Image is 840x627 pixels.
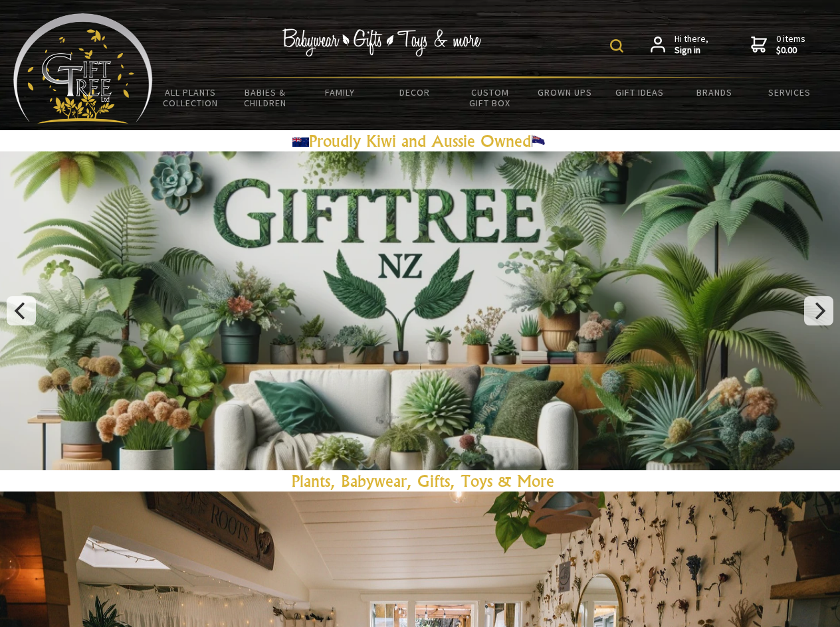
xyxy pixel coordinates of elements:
a: Brands [677,78,752,106]
img: Babywear - Gifts - Toys & more [282,29,481,56]
a: Services [752,78,827,106]
strong: Sign in [675,45,708,56]
img: product search [610,39,623,52]
a: All Plants Collection [153,78,228,117]
a: Hi there,Sign in [651,33,708,56]
img: Babyware - Gifts - Toys and more... [13,13,153,124]
a: Custom Gift Box [453,78,528,117]
a: Family [302,78,377,106]
span: Hi there, [675,33,708,56]
span: 0 items [776,33,805,56]
a: Grown Ups [527,78,602,106]
a: 0 items$0.00 [751,33,805,56]
a: Plants, Babywear, Gifts, Toys & Mor [292,471,546,491]
button: Previous [7,296,36,325]
button: Next [804,296,833,325]
strong: $0.00 [776,45,805,56]
a: Babies & Children [228,78,303,117]
a: Decor [377,78,453,106]
a: Proudly Kiwi and Aussie Owned [292,131,548,151]
a: Gift Ideas [602,78,677,106]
